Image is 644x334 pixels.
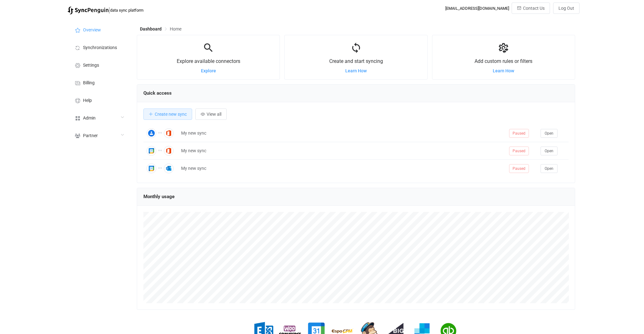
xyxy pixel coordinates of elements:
[170,26,181,31] span: Home
[143,109,192,120] button: Create new sync
[143,194,175,199] span: Monthly usage
[68,56,130,74] a: Settings
[445,6,509,11] div: [EMAIL_ADDRESS][DOMAIN_NAME]
[110,8,143,13] span: data sync platform
[140,26,162,31] span: Dashboard
[68,21,130,38] a: Overview
[329,58,383,64] span: Create and start syncing
[68,74,130,91] a: Billing
[68,7,108,14] img: syncpenguin.svg
[512,3,550,14] button: Contact Us
[83,116,96,121] span: Admin
[523,6,545,11] span: Contact Us
[83,45,117,50] span: Synchronizations
[143,90,172,96] span: Quick access
[83,81,95,86] span: Billing
[140,27,181,31] div: Breadcrumb
[83,28,101,33] span: Overview
[68,6,143,14] a: |data sync platform
[155,112,187,117] span: Create new sync
[207,112,221,117] span: View all
[108,6,110,14] span: |
[345,68,367,73] a: Learn How
[493,68,514,73] a: Learn How
[68,91,130,109] a: Help
[553,3,580,14] button: Log Out
[195,109,227,120] button: View all
[83,98,92,103] span: Help
[201,68,216,73] a: Explore
[558,6,574,11] span: Log Out
[475,58,532,64] span: Add custom rules or filters
[83,63,99,68] span: Settings
[177,58,240,64] span: Explore available connectors
[83,133,98,138] span: Partner
[68,38,130,56] a: Synchronizations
